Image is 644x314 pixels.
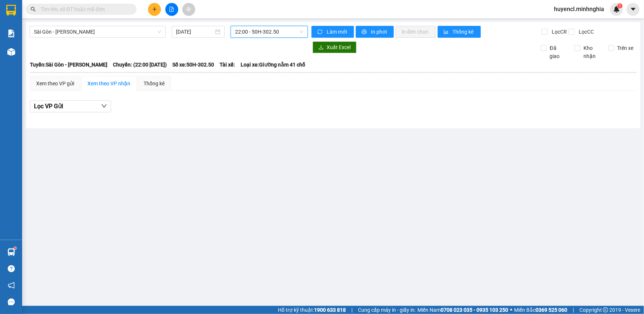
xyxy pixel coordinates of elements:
[614,44,637,52] span: Trên xe
[41,5,128,13] input: Tìm tên, số ĐT hoặc mã đơn
[14,247,16,249] sup: 1
[8,282,15,289] span: notification
[327,28,348,36] span: Làm mới
[535,307,567,313] strong: 0369 525 060
[101,103,107,109] span: down
[514,306,567,314] span: Miền Bắc
[548,4,610,14] span: huyencl.minhnghia
[617,3,623,8] sup: 1
[165,3,178,16] button: file-add
[152,7,157,12] span: plus
[30,62,107,68] b: Tuyến: Sài Gòn - [PERSON_NAME]
[172,61,214,69] span: Số xe: 50H-302.50
[317,29,324,35] span: sync
[311,26,354,38] button: syncLàm mới
[627,3,640,16] button: caret-down
[182,3,195,16] button: aim
[358,306,416,314] span: Cung cấp máy in - giấy in:
[31,7,36,12] span: search
[438,26,481,38] button: bar-chartThống kê
[7,48,15,56] img: warehouse-icon
[241,61,305,69] span: Loại xe: Giường nằm 41 chỗ
[313,41,357,53] button: downloadXuất Excel
[30,100,111,112] button: Lọc VP Gửi
[7,30,15,37] img: solution-icon
[613,6,620,13] img: icon-new-feature
[396,26,436,38] button: In đơn chọn
[278,306,346,314] span: Hỗ trợ kỹ thuật:
[235,26,303,37] span: 22:00 - 50H-302.50
[176,28,214,36] input: 14/09/2025
[87,79,130,88] div: Xem theo VP nhận
[362,29,368,35] span: printer
[36,79,74,88] div: Xem theo VP gửi
[581,44,603,60] span: Kho nhận
[630,6,637,13] span: caret-down
[144,79,165,88] div: Thống kê
[356,26,394,38] button: printerIn phơi
[576,28,595,36] span: Lọc CC
[6,5,16,16] img: logo-vxr
[148,3,161,16] button: plus
[7,248,15,256] img: warehouse-icon
[453,28,475,36] span: Thống kê
[603,307,608,313] span: copyright
[510,308,512,311] span: ⚪️
[619,3,621,8] span: 1
[549,28,568,36] span: Lọc CR
[573,306,574,314] span: |
[169,7,174,12] span: file-add
[8,265,15,272] span: question-circle
[34,26,161,37] span: Sài Gòn - Phan Rí
[417,306,508,314] span: Miền Nam
[8,298,15,306] span: message
[444,29,450,35] span: bar-chart
[113,61,167,69] span: Chuyến: (22:00 [DATE])
[220,61,235,69] span: Tài xế:
[547,44,569,60] span: Đã giao
[371,28,388,36] span: In phơi
[186,7,191,12] span: aim
[34,102,63,111] span: Lọc VP Gửi
[351,306,352,314] span: |
[441,307,508,313] strong: 0708 023 035 - 0935 103 250
[314,307,346,313] strong: 1900 633 818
